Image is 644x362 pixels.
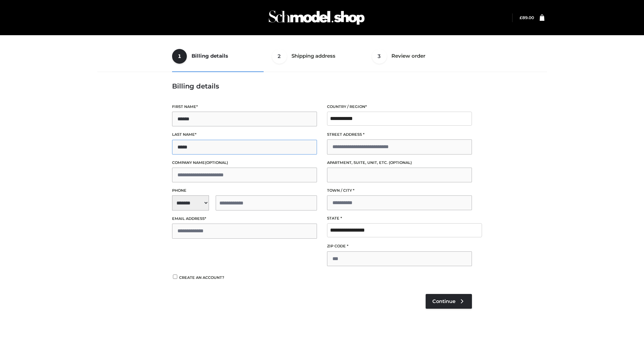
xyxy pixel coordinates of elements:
span: (optional) [389,160,412,165]
label: Phone [172,187,317,194]
label: Country / Region [327,104,472,110]
a: Continue [426,294,472,309]
span: Create an account? [179,275,224,280]
img: Schmodel Admin 964 [266,4,367,31]
span: Continue [432,298,455,304]
label: State [327,215,472,222]
label: Company name [172,160,317,166]
h3: Billing details [172,82,472,90]
label: Email address [172,216,317,222]
a: £89.00 [520,15,534,20]
label: ZIP Code [327,243,472,249]
label: First name [172,104,317,110]
span: (optional) [205,160,228,165]
span: £ [520,15,522,20]
label: Last name [172,131,317,138]
label: Apartment, suite, unit, etc. [327,160,472,166]
bdi: 89.00 [520,15,534,20]
input: Create an account? [172,275,178,279]
label: Town / City [327,187,472,194]
label: Street address [327,131,472,138]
